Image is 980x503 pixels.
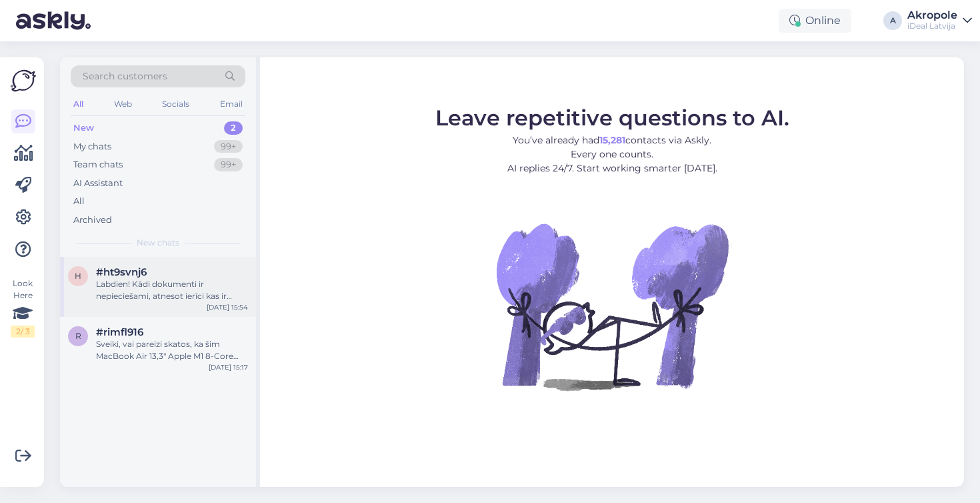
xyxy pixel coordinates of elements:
div: A [883,11,902,30]
div: AI Assistant [73,177,123,190]
span: r [75,331,81,341]
span: #ht9svnj6 [96,266,147,278]
p: You’ve already had contacts via Askly. Every one counts. AI replies 24/7. Start working smarter [... [435,133,789,175]
span: h [75,271,81,281]
div: Akropole [907,10,957,21]
div: Socials [159,95,192,113]
div: All [71,95,86,113]
div: Team chats [73,158,123,171]
div: iDeal Latvija [907,21,957,31]
span: #rimfl916 [96,326,143,338]
span: Search customers [83,69,167,83]
div: Look Here [11,278,35,338]
img: No Chat active [492,186,732,426]
div: Archived [73,213,112,227]
span: Leave repetitive questions to AI. [435,105,789,131]
div: Sveiki, vai pareizi skatos, ka šim MacBook Air 13,3" Apple M1 8-Core CPU & 7-Core GPU 8GB/256GB/S... [96,338,248,362]
div: Online [779,9,851,33]
span: New chats [137,237,179,249]
div: [DATE] 15:17 [209,362,248,372]
div: New [73,121,94,135]
div: Web [111,95,135,113]
div: My chats [73,140,111,153]
div: Labdien! Kādi dokumenti ir nepieciešami, atnesot ierīci kas ir noformēta uz uzņēmuma? Vai ir iesp... [96,278,248,302]
div: 2 [224,121,243,135]
a: AkropoleiDeal Latvija [907,10,972,31]
img: Askly Logo [11,68,36,93]
div: Email [217,95,245,113]
div: 99+ [214,158,243,171]
div: [DATE] 15:54 [207,302,248,312]
div: 99+ [214,140,243,153]
div: 2 / 3 [11,326,35,338]
div: All [73,195,85,208]
b: 15,281 [599,134,625,146]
